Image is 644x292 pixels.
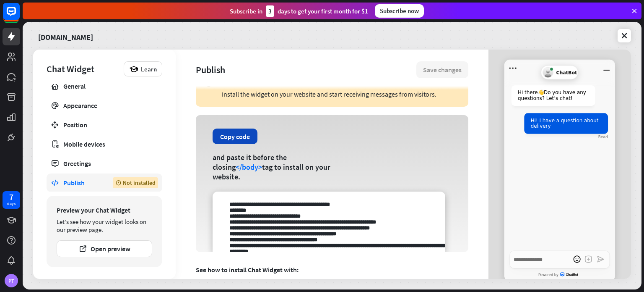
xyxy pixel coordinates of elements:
a: Greetings [47,154,162,173]
div: Publish [196,64,416,76]
button: Send a message [595,254,606,265]
div: 3 [266,5,274,17]
button: open emoji picker [571,254,582,265]
div: Publish [63,179,100,187]
a: Mobile devices [47,135,162,153]
button: Save changes [416,61,468,78]
div: Preview your Chat Widget [57,206,152,214]
button: Copy code [213,129,257,144]
div: Install the widget on your website and start receiving messages from visitors. [222,90,460,98]
a: Powered byChatBot [504,270,615,280]
div: Greetings [63,159,145,168]
div: Subscribe in days to get your first month for $1 [230,5,368,17]
div: Position [63,121,145,129]
button: Add an attachment [583,254,594,265]
div: Subscribe now [375,4,424,18]
div: See how to install Chat Widget with: [196,266,468,274]
a: Appearance [47,96,162,115]
div: General [63,82,145,90]
div: Chat Widget [47,63,119,75]
div: Appearance [63,101,145,110]
div: and paste it before the closing tag to install on your website. [213,153,336,182]
div: Not installed [113,177,158,188]
div: Read [598,134,608,139]
span: ChatBot [560,273,581,277]
a: General [47,77,162,95]
div: Let's see how your widget looks on our preview page. [57,218,152,234]
button: Open preview [57,240,152,257]
button: Minimize window [601,63,612,74]
textarea: Write a message… [510,250,610,268]
span: Hi! I have a question about delivery [531,118,599,129]
a: Publish Not installed [47,174,162,192]
span: ChatBot [556,70,577,75]
span: Powered by [538,273,558,277]
span: </body> [236,162,262,172]
div: 7 [9,193,13,201]
a: [DOMAIN_NAME] [38,27,93,45]
a: Position [47,116,162,134]
span: Learn [141,65,157,73]
a: 7 days [3,191,20,209]
button: Open menu [507,63,519,74]
div: PT [5,274,18,287]
div: ChatBot [541,66,578,80]
span: Hi there 👋 Do you have any questions? Let’s chat! [518,89,586,101]
div: Mobile devices [63,140,145,148]
button: Open LiveChat chat widget [7,3,32,29]
div: days [7,201,16,207]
